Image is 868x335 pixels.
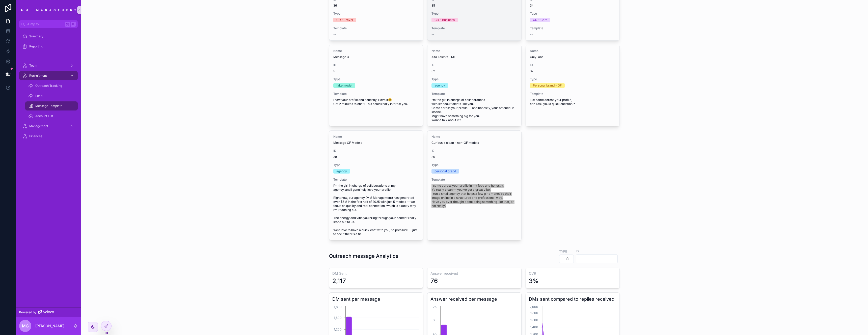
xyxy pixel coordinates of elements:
[431,55,517,59] span: Alta Talents - M1
[19,71,78,80] a: Recruitment
[333,92,419,96] span: Template
[431,63,517,67] span: ID
[29,124,48,128] span: Management
[35,323,64,328] p: [PERSON_NAME]
[71,22,75,26] span: K
[529,296,616,303] h3: DMs sent compared to replies received
[431,69,517,73] span: 32
[334,316,342,320] tspan: 1,500
[430,271,518,276] h3: Answer received
[431,12,517,16] span: Type
[333,135,419,139] span: Name
[431,26,517,30] span: Template
[431,141,517,145] span: Curious + clean - non-OF models
[530,311,538,315] tspan: 1,800
[431,4,517,8] span: 35
[19,42,78,51] a: Reporting
[431,149,517,153] span: ID
[16,308,81,317] a: Powered by
[333,141,419,145] span: Message OF Models
[35,84,62,88] span: Outreach Tracking
[435,18,455,22] div: CD - Business
[334,305,342,309] tspan: 1,800
[431,32,435,36] span: --
[431,184,517,208] span: I came across your profile in my feed and honestly, it’s really clean — you’ve got a great vibe. ...
[333,12,419,16] span: Type
[27,22,63,26] span: Jump to...
[530,69,615,73] span: 37
[35,94,42,98] span: Lead
[431,135,517,139] span: Name
[435,169,456,174] div: personal brand
[333,4,419,8] span: 36
[433,318,437,322] tspan: 60
[19,7,78,13] img: App logo
[329,253,398,260] h1: Outreach message Analytics
[530,12,615,16] span: Type
[19,61,78,70] a: Team
[333,69,419,73] span: 5
[530,98,615,106] span: just came across your profile, can I ask you a quick question ?
[29,64,37,68] span: Team
[530,49,615,53] span: Name
[29,134,42,138] span: Finances
[19,122,78,131] a: Management
[559,249,567,254] label: type
[333,26,419,30] span: Template
[25,91,78,100] a: Lead
[35,104,62,108] span: Message Template
[333,178,419,182] span: Template
[29,74,47,78] span: Recruitment
[430,296,518,303] h3: Answer received per message
[333,63,419,67] span: ID
[332,296,420,303] h3: DM sent per message
[530,32,533,36] span: --
[333,184,419,236] span: I’m the girl in charge of collaborations at my agency, and I genuinely love your profile. Right n...
[336,169,347,174] div: agency
[533,83,562,88] div: Personal brand - OF
[29,34,43,38] span: Summary
[433,305,437,309] tspan: 75
[431,98,517,122] span: I’m the girl in charge of collaborations with standout talents like you. Came across your profile...
[333,49,419,53] span: Name
[530,325,538,329] tspan: 1,400
[334,327,342,331] tspan: 1,200
[530,4,615,8] span: 34
[19,132,78,141] a: Finances
[530,318,538,322] tspan: 1,600
[529,271,616,276] h3: CVR
[333,32,336,36] span: --
[25,81,78,90] a: Outreach Tracking
[333,98,419,106] span: I saw your profile and honestly, I love it☺️ Got 2 minutes to chat? This could really interest you.
[19,20,78,28] button: Jump to...K
[431,92,517,96] span: Template
[333,155,419,159] span: 38
[336,83,352,88] div: fake model
[530,26,615,30] span: Template
[25,111,78,121] a: Account List
[431,163,517,167] span: Type
[529,305,538,309] tspan: 2,000
[529,277,539,285] div: 3%
[22,323,29,329] span: MG
[35,114,53,118] span: Account List
[19,310,36,314] span: Powered by
[333,149,419,153] span: ID
[332,271,420,276] h3: DM Sent
[431,178,517,182] span: Template
[333,77,419,81] span: Type
[431,49,517,53] span: Name
[333,163,419,167] span: Type
[530,63,615,67] span: ID
[431,77,517,81] span: Type
[530,55,615,59] span: OnlyFans
[533,18,547,22] div: CD - Cars
[336,18,353,22] div: CD - Travel
[19,32,78,41] a: Summary
[435,83,445,88] div: agency
[430,277,438,285] div: 76
[530,92,615,96] span: Template
[559,255,574,263] button: Select Button
[25,101,78,110] a: Message Template
[29,44,43,48] span: Reporting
